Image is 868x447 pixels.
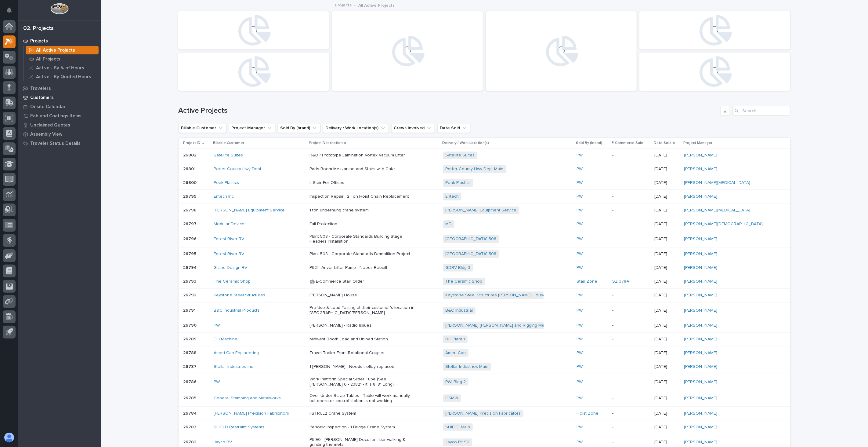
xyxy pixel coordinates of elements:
a: [PERSON_NAME] [PERSON_NAME] and Rigging Meta [446,323,548,328]
tr: 2679226792 Keystone Steel Structures [PERSON_NAME] HouseKeystone Steel Structures [PERSON_NAME] H... [179,288,790,302]
a: Travelers [18,84,101,93]
tr: 2679626796 Forest River RV Plant 508 - Corporate Standards Building Stage Headers Installation[GE... [179,231,790,247]
p: Midwest Booth Load and Unload Station [309,337,416,342]
tr: 2678426784 [PERSON_NAME] Precision Fabricators FSTRUL2 Crane System[PERSON_NAME] Precision Fabric... [179,407,790,420]
a: [PERSON_NAME] Precision Fabricators [214,411,289,416]
p: Over-Under-Scrap Tables - Table will work manually but operator control station is not working [309,393,416,404]
p: 26798 [183,207,198,213]
a: Grand Design RV [214,265,247,270]
a: [PERSON_NAME] [684,396,718,401]
p: All Projects [36,57,60,62]
p: Periodic Inspection - 1 Bridge Crane System [309,425,416,430]
a: GDRV Bldg 3 [446,265,471,270]
button: Crews Involved [391,123,435,133]
a: General Stamping and Metalworks [214,396,281,401]
a: The Ceramic Shop [214,279,251,284]
p: 26787 [183,363,198,369]
p: - [612,208,650,213]
p: [DATE] [654,411,679,416]
p: 26797 [183,220,198,227]
a: [GEOGRAPHIC_DATA] 508 [446,236,497,242]
button: Project Manager [229,123,275,133]
p: 26786 [183,378,198,385]
p: 26794 [183,264,198,270]
p: [DATE] [654,236,679,242]
p: Delivery / Work Location(s) [443,140,489,146]
a: [PERSON_NAME] [684,265,718,270]
a: Forest River RV [214,236,244,242]
p: [DATE] [654,364,679,369]
a: [PERSON_NAME] Equipment Service [214,208,285,213]
p: Unclaimed Quotes [30,123,70,128]
a: Stellar Industries Main [446,364,489,369]
a: [PERSON_NAME] [684,308,718,313]
p: [DATE] [654,265,679,270]
a: [PERSON_NAME] [684,350,718,356]
a: [PERSON_NAME] [684,440,718,445]
p: [DATE] [654,222,679,227]
p: Plant 508 - Corporate Standards Building Stage Headers Installation [309,234,416,244]
tr: 2679126791 B&C Industrial Products Pre Use & Load Testing at their customer's location in [GEOGRA... [179,302,790,319]
p: Assembly View [30,132,62,137]
tr: 2679526795 Forest River RV Plant 508 - Corporate Standards Demolition Project[GEOGRAPHIC_DATA] 50... [179,247,790,261]
p: 26785 [183,394,198,401]
a: Modular Devices [214,222,247,227]
p: - [612,167,650,172]
a: PWI [577,440,584,445]
p: 26790 [183,322,198,328]
a: PWI [577,379,584,385]
a: PWI [214,323,221,328]
p: [DATE] [654,194,679,199]
a: [PERSON_NAME][DEMOGRAPHIC_DATA] [684,222,763,227]
p: 26789 [183,335,198,342]
h1: Active Projects [179,106,718,115]
a: GSMW [446,396,458,401]
p: [DATE] [654,180,679,185]
div: 02. Projects [23,25,54,32]
p: All Active Projects [358,2,395,8]
p: Onsite Calendar [30,104,66,110]
a: Entech [446,194,459,199]
a: Peak Plastics [214,180,239,185]
a: [GEOGRAPHIC_DATA] 508 [446,251,497,257]
a: PWI [577,180,584,185]
tr: 2680226802 Satellite Suites R&D / Prototype Lamination Vortex Vacuum LifterSatellite Suites PWI -... [179,148,790,162]
p: [DATE] [654,323,679,328]
p: [DATE] [654,396,679,401]
p: - [612,153,650,158]
p: 26800 [183,179,198,185]
p: 26801 [183,165,197,172]
p: Inspection Repair: 2 Ton Hoist Chain Replacement [309,194,416,199]
div: Notifications [8,7,16,17]
p: - [612,293,650,298]
a: Projects [18,36,101,46]
button: Delivery / Work Location(s) [323,123,389,133]
a: [PERSON_NAME] [684,236,718,242]
img: Workspace Logo [50,3,68,14]
a: Unclaimed Quotes [18,120,101,130]
a: [PERSON_NAME][MEDICAL_DATA] [684,208,750,213]
a: Hoist Zone [577,411,599,416]
p: 26791 [183,307,197,313]
tr: 2680026800 Peak Plastics L Stair For OfficesPeak Plastics PWI -[DATE][PERSON_NAME][MEDICAL_DATA] [179,176,790,190]
p: 26795 [183,250,198,257]
p: Fab and Coatings Items [30,113,81,119]
p: - [612,222,650,227]
a: [PERSON_NAME] [684,337,718,342]
a: SHIELD Main [446,425,470,430]
p: Travelers [30,86,51,91]
p: Billable Customer [213,140,244,146]
tr: 2680126801 Porter County Hwy Dept Parts Room Mezzanine and Stairs with GatePorter County Hwy Dept... [179,162,790,176]
a: PWI [577,308,584,313]
a: Stellar Industries Inc [214,364,253,369]
p: Parts Room Mezzanine and Stairs with Gate [309,167,416,172]
a: PWI [577,208,584,213]
a: PWI [577,251,584,257]
a: PWI [577,194,584,199]
button: Sold By (brand) [278,123,320,133]
p: - [612,265,650,270]
p: R&D / Prototype Lamination Vortex Vacuum Lifter [309,153,416,158]
p: - [612,440,650,445]
p: Project ID [183,140,201,146]
button: Billable Customer [179,123,226,133]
